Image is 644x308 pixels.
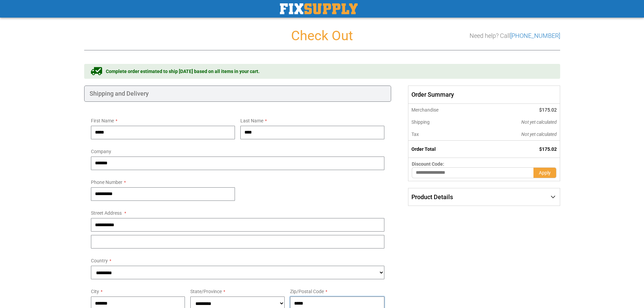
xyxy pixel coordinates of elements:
span: Last Name [240,118,263,123]
span: Shipping [411,119,430,125]
span: Country [91,258,108,263]
span: Order Summary [408,86,560,104]
span: City [91,289,99,294]
div: Shipping and Delivery [84,86,391,102]
span: Not yet calculated [521,119,557,125]
strong: Order Total [411,146,436,152]
span: Zip/Postal Code [290,289,324,294]
span: Discount Code: [412,161,444,167]
span: Apply [539,170,551,175]
span: First Name [91,118,114,123]
th: Merchandise [408,104,476,116]
span: Complete order estimated to ship [DATE] based on all items in your cart. [106,68,260,75]
span: State/Province [190,289,222,294]
span: Street Address [91,210,122,216]
img: Fix Industrial Supply [280,3,358,14]
button: Apply [533,167,556,178]
span: Product Details [411,193,453,200]
a: store logo [280,3,358,14]
a: [PHONE_NUMBER] [510,32,560,39]
span: Phone Number [91,180,122,185]
h3: Need help? Call [470,32,560,39]
span: Company [91,149,111,154]
span: $175.02 [539,107,557,113]
span: $175.02 [539,146,557,152]
th: Tax [408,128,476,141]
span: Not yet calculated [521,132,557,137]
h1: Check Out [84,28,560,43]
